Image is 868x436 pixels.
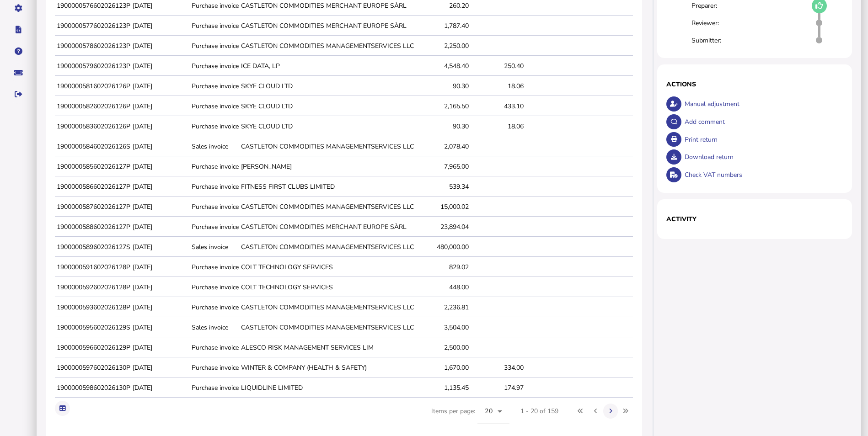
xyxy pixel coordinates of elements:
div: 334.00 [471,363,524,372]
td: SKYE CLOUD LTD [239,117,414,136]
td: CASTLETON COMMODITIES MANAGEMENTSERVICES LLC [239,318,414,337]
td: [DATE] [131,378,190,398]
div: 829.02 [416,263,469,271]
div: 15,000.02 [416,202,469,211]
td: [DATE] [131,338,190,357]
td: LIQUIDLINE LIMITED [239,378,414,398]
td: Purchase invoice [190,197,239,217]
div: 7,965.00 [416,162,469,171]
button: Open printable view of return. [666,132,681,147]
td: Purchase invoice [190,16,239,36]
div: 433.10 [471,102,524,111]
h1: Actions [666,80,843,89]
button: Help pages [9,42,28,61]
td: Purchase invoice [190,117,239,136]
div: Manual adjustment [682,95,843,113]
div: 23,894.04 [416,223,469,231]
div: 260.20 [416,1,469,10]
td: Purchase invoice [190,57,239,76]
div: 3,504.00 [416,323,469,332]
td: [DATE] [131,278,190,297]
div: Add comment [682,113,843,131]
button: Last page [618,404,633,419]
td: FITNESS FIRST CLUBS LIMITED [239,177,414,197]
div: 18.06 [471,82,524,90]
button: Make an adjustment to this return. [666,96,681,112]
td: [DATE] [131,218,190,237]
td: [DATE] [131,238,190,257]
h1: Activity [666,215,843,223]
td: [DATE] [131,57,190,76]
div: Preparer: [691,1,739,10]
button: Check VAT numbers on return. [666,167,681,182]
div: Download return [682,148,843,166]
td: Purchase invoice [190,218,239,237]
td: 1900000578602026123P [55,37,131,56]
td: Sales invoice [190,238,239,257]
div: Print return [682,131,843,149]
div: Reviewer: [691,19,739,27]
div: 90.30 [416,122,469,131]
div: 539.34 [416,182,469,191]
td: 1900000592602026128P [55,278,131,297]
div: 1 - 20 of 159 [520,407,558,415]
td: [DATE] [131,197,190,217]
td: Purchase invoice [190,358,239,378]
div: 2,236.81 [416,303,469,312]
td: Purchase invoice [190,97,239,116]
td: 1900000589602026127S [55,238,131,257]
td: 1900000595602026129S [55,318,131,337]
div: Submitter: [691,36,739,45]
td: [DATE] [131,298,190,317]
div: 174.97 [471,383,524,392]
td: SKYE CLOUD LTD [239,97,414,116]
button: Developer hub links [9,20,28,39]
td: 1900000598602026130P [55,378,131,398]
td: [DATE] [131,258,190,277]
div: 1,135.45 [416,383,469,392]
div: 4,548.40 [416,62,469,70]
td: 1900000581602026126P [55,77,131,96]
td: 1900000586602026127P [55,177,131,197]
td: CASTLETON COMMODITIES MERCHANT EUROPE SÀRL [239,218,414,237]
button: Raise a support ticket [9,63,28,82]
td: 1900000585602026127P [55,157,131,176]
button: Next page [603,404,618,419]
td: [DATE] [131,97,190,116]
div: 250.40 [471,62,524,70]
td: Purchase invoice [190,298,239,317]
td: Sales invoice [190,137,239,156]
td: [DATE] [131,318,190,337]
div: 2,165.50 [416,102,469,111]
div: 480,000.00 [416,243,469,251]
button: Download return [666,149,681,165]
div: 1,787.40 [416,21,469,30]
button: Sign out [9,85,28,104]
button: Make a comment in the activity log. [666,114,681,129]
div: 448.00 [416,283,469,292]
td: Sales invoice [190,318,239,337]
td: ALESCO RISK MANAGEMENT SERVICES LIM [239,338,414,357]
td: 1900000577602026123P [55,16,131,36]
button: Previous page [588,404,603,419]
td: [DATE] [131,177,190,197]
td: CASTLETON COMMODITIES MERCHANT EUROPE SÀRL [239,16,414,36]
mat-form-field: Change page size [477,399,509,434]
td: 1900000593602026128P [55,298,131,317]
td: [DATE] [131,117,190,136]
div: Items per page: [431,399,509,434]
button: First page [573,404,588,419]
td: CASTLETON COMMODITIES MANAGEMENTSERVICES LLC [239,298,414,317]
td: Purchase invoice [190,177,239,197]
div: 2,500.00 [416,343,469,352]
td: SKYE CLOUD LTD [239,77,414,96]
td: [DATE] [131,137,190,156]
td: 1900000584602026126S [55,137,131,156]
td: WINTER & COMPANY (HEALTH & SAFETY) [239,358,414,378]
span: 20 [485,407,493,415]
td: CASTLETON COMMODITIES MANAGEMENTSERVICES LLC [239,137,414,156]
td: 1900000597602026130P [55,358,131,378]
div: Check VAT numbers [682,166,843,184]
td: COLT TECHNOLOGY SERVICES [239,278,414,297]
td: [DATE] [131,37,190,56]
